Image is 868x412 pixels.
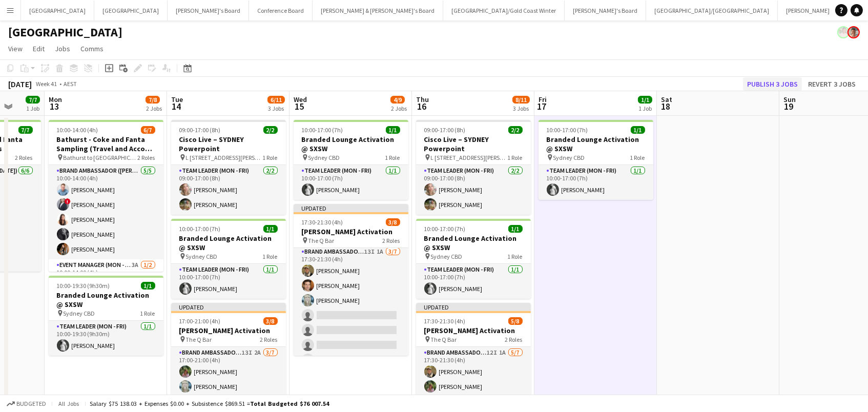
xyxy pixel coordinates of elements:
[49,95,62,104] span: Mon
[659,100,672,112] span: 18
[302,218,343,226] span: 17:30-21:30 (4h)
[179,126,221,134] span: 09:00-17:00 (8h)
[268,105,284,112] div: 3 Jobs
[443,1,565,20] button: [GEOGRAPHIC_DATA]/Gold Coast Winter
[292,100,307,112] span: 15
[186,253,218,260] span: Sydney CBD
[186,336,212,343] span: The Q Bar
[171,135,286,153] h3: Cisco Live – SYDNEY Powerpoint
[186,154,263,161] span: L [STREET_ADDRESS][PERSON_NAME] (Veritas Offices)
[64,154,138,161] span: Bathurst to [GEOGRAPHIC_DATA]
[416,219,531,299] app-job-card: 10:00-17:00 (7h)1/1Branded Lounge Activation @ SXSW Sydney CBD1 RoleTeam Leader (Mon - Fri)1/110:...
[294,95,307,104] span: Wed
[630,154,645,161] span: 1 Role
[386,126,400,134] span: 1/1
[49,259,163,309] app-card-role: Event Manager (Mon - Fri)3A1/210:00-14:00 (4h)
[294,120,408,200] app-job-card: 10:00-17:00 (7h)1/1Branded Lounge Activation @ SXSW Sydney CBD1 RoleTeam Leader (Mon - Fri)1/110:...
[138,154,155,161] span: 2 Roles
[34,80,59,88] span: Week 41
[294,165,408,200] app-card-role: Team Leader (Mon - Fri)1/110:00-17:00 (7h)[PERSON_NAME]
[171,95,183,104] span: Tue
[424,225,466,233] span: 10:00-17:00 (7h)
[837,26,850,38] app-user-avatar: Arrence Torres
[179,225,221,233] span: 10:00-17:00 (7h)
[263,126,278,134] span: 2/2
[263,317,278,325] span: 3/8
[424,317,466,325] span: 17:30-21:30 (4h)
[646,1,778,20] button: [GEOGRAPHIC_DATA]/[GEOGRAPHIC_DATA]
[431,253,463,260] span: Sydney CBD
[782,100,796,112] span: 19
[512,96,530,104] span: 8/11
[65,198,71,204] span: !
[416,303,531,311] div: Updated
[661,95,672,104] span: Sat
[263,253,278,260] span: 1 Role
[294,227,408,236] h3: [PERSON_NAME] Activation
[267,96,285,104] span: 6/11
[390,96,405,104] span: 4/9
[294,135,408,153] h3: Branded Lounge Activation @ SXSW
[416,264,531,299] app-card-role: Team Leader (Mon - Fri)1/110:00-17:00 (7h)[PERSON_NAME]
[260,336,278,343] span: 2 Roles
[553,154,585,161] span: Sydney CBD
[94,1,168,20] button: [GEOGRAPHIC_DATA]
[539,95,547,104] span: Fri
[416,234,531,252] h3: Branded Lounge Activation @ SXSW
[537,100,547,112] span: 17
[263,154,278,161] span: 1 Role
[80,44,104,53] span: Comms
[249,1,313,20] button: Conference Board
[55,44,70,53] span: Jobs
[804,77,860,91] button: Revert 3 jobs
[505,336,523,343] span: 2 Roles
[21,1,94,20] button: [GEOGRAPHIC_DATA]
[170,100,183,112] span: 14
[51,42,74,55] a: Jobs
[508,154,523,161] span: 1 Role
[8,25,122,40] h1: [GEOGRAPHIC_DATA]
[294,204,408,356] app-job-card: Updated17:30-21:30 (4h)3/8[PERSON_NAME] Activation The Q Bar2 RolesBrand Ambassador ([PERSON_NAME...
[146,96,160,104] span: 7/8
[431,154,508,161] span: L [STREET_ADDRESS][PERSON_NAME] (Veritas Offices)
[631,126,645,134] span: 1/1
[26,96,40,104] span: 7/7
[171,264,286,299] app-card-role: Team Leader (Mon - Fri)1/110:00-17:00 (7h)[PERSON_NAME]
[64,310,95,317] span: Sydney CBD
[313,1,443,20] button: [PERSON_NAME] & [PERSON_NAME]'s Board
[64,80,77,88] div: AEST
[638,105,652,112] div: 1 Job
[547,126,588,134] span: 10:00-17:00 (7h)
[565,1,646,20] button: [PERSON_NAME]'s Board
[49,291,163,309] h3: Branded Lounge Activation @ SXSW
[383,237,400,244] span: 2 Roles
[47,100,62,112] span: 13
[57,282,110,290] span: 10:00-19:30 (9h30m)
[416,120,531,215] app-job-card: 09:00-17:00 (8h)2/2Cisco Live – SYDNEY Powerpoint L [STREET_ADDRESS][PERSON_NAME] (Veritas Office...
[49,120,163,272] div: 10:00-14:00 (4h)6/7Bathurst - Coke and Fanta Sampling (Travel and Accom Provided) Bathurst to [GE...
[171,219,286,299] app-job-card: 10:00-17:00 (7h)1/1Branded Lounge Activation @ SXSW Sydney CBD1 RoleTeam Leader (Mon - Fri)1/110:...
[171,120,286,215] div: 09:00-17:00 (8h)2/2Cisco Live – SYDNEY Powerpoint L [STREET_ADDRESS][PERSON_NAME] (Veritas Office...
[168,1,249,20] button: [PERSON_NAME]'s Board
[302,126,343,134] span: 10:00-17:00 (7h)
[33,44,45,53] span: Edit
[146,105,162,112] div: 2 Jobs
[49,135,163,153] h3: Bathurst - Coke and Fanta Sampling (Travel and Accom Provided)
[16,400,46,407] span: Budgeted
[848,26,860,38] app-user-avatar: Victoria Hunt
[539,120,653,200] app-job-card: 10:00-17:00 (7h)1/1Branded Lounge Activation @ SXSW Sydney CBD1 RoleTeam Leader (Mon - Fri)1/110:...
[431,336,457,343] span: The Q Bar
[5,398,48,409] button: Budgeted
[508,317,523,325] span: 5/8
[416,135,531,153] h3: Cisco Live – SYDNEY Powerpoint
[56,400,81,407] span: All jobs
[141,282,155,290] span: 1/1
[15,154,33,161] span: 2 Roles
[49,276,163,356] app-job-card: 10:00-19:30 (9h30m)1/1Branded Lounge Activation @ SXSW Sydney CBD1 RoleTeam Leader (Mon - Fri)1/1...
